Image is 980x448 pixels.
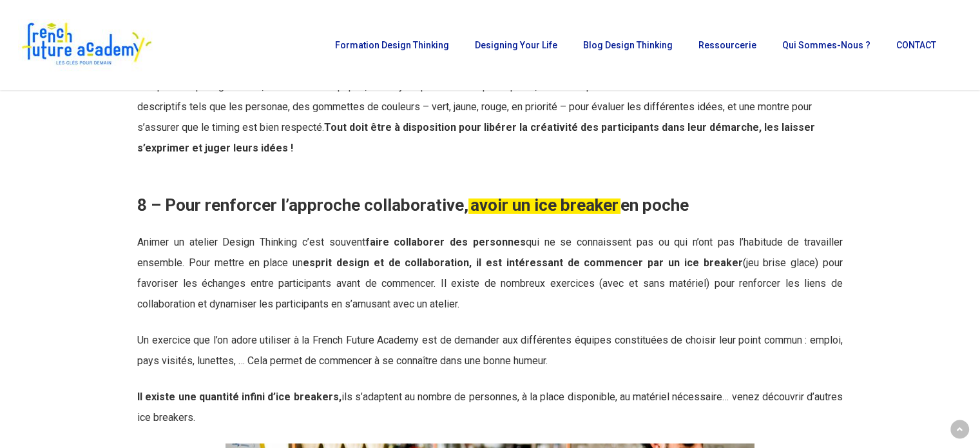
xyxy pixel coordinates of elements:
span: CONTACT [896,40,936,50]
span: Pour votre prochain atelier Design Thinking et à pour collaborer. Des murs blancs pour écrire, de... [137,59,831,154]
a: jeu brise glace [745,257,815,269]
span: Ressourcerie [698,40,756,50]
b: 8 – Pour renforcer l’approche collaborative, en poche [137,195,689,215]
span: Qui sommes-nous ? [782,40,870,50]
em: avoir un ice breaker [468,195,620,215]
span: Un exercice que l’on adore utiliser à la French Future Academy est de demander aux différentes éq... [137,334,843,367]
a: CONTACT [890,41,943,50]
strong: esprit design et de collaboration, il est intéressant de commencer par un ice breaker [303,257,742,269]
a: Qui sommes-nous ? [776,41,877,50]
img: French Future Academy [18,19,154,71]
span: Animer un atelier Design Thinking c’est souvent qui ne se connaissent pas ou qui n’ont pas l’habi... [137,236,843,310]
strong: Il existe une quantité infini d’ice breakers, [137,391,341,403]
a: Ressourcerie [692,41,763,50]
strong: faire collaborer des personnes [365,236,526,248]
span: Formation Design Thinking [335,40,449,50]
a: Formation Design Thinking [329,41,456,50]
span: ils s’adaptent au nombre de personnes, à la place disponible, au matériel nécessaire… venez décou... [137,391,843,424]
a: Blog Design Thinking [577,41,679,50]
a: Designing Your Life [468,41,564,50]
span: Designing Your Life [475,40,557,50]
strong: Tout doit être à disposition pour libérer la créativité des participants dans leur démarche, les ... [137,121,815,154]
span: Blog Design Thinking [583,40,673,50]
